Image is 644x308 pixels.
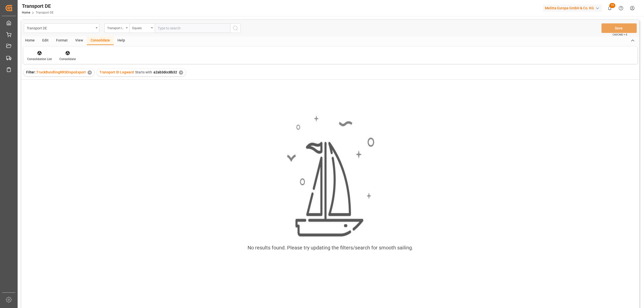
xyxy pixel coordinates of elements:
[248,244,413,251] div: No results found. Please try updating the filters/search for smooth sailing.
[52,36,71,45] div: Format
[22,2,54,10] div: Transport DE
[71,36,87,45] div: View
[286,115,374,238] img: smooth_sailing.jpeg
[24,23,99,33] button: open menu
[543,3,604,13] button: Melitta Europa GmbH & Co. KG
[59,57,76,61] div: Consolidate
[38,36,52,45] div: Edit
[155,23,230,33] input: Type to search
[26,70,36,74] span: Filter :
[27,25,94,31] div: Transport DE
[130,23,155,33] button: open menu
[601,23,637,33] button: Save
[230,23,241,33] button: search button
[88,70,92,75] div: ✕
[87,36,114,45] div: Consolidate
[104,23,130,33] button: open menu
[132,25,149,30] div: Equals
[21,36,38,45] div: Home
[27,57,52,61] div: Consolidation List
[36,70,86,74] span: TruckBundlingRRSDispoExport
[135,70,152,74] span: Starts with
[604,3,615,14] button: show 15 new notifications
[107,25,124,30] div: Transport ID Logward
[613,33,627,36] span: Ctrl/CMD + S
[153,70,177,74] span: a2ab3dcc8b32
[615,3,627,14] button: Help Center
[99,70,134,74] span: Transport ID Logward
[114,36,129,45] div: Help
[179,70,183,75] div: ✕
[22,11,30,14] a: Home
[609,3,615,8] span: 15
[543,5,602,12] div: Melitta Europa GmbH & Co. KG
